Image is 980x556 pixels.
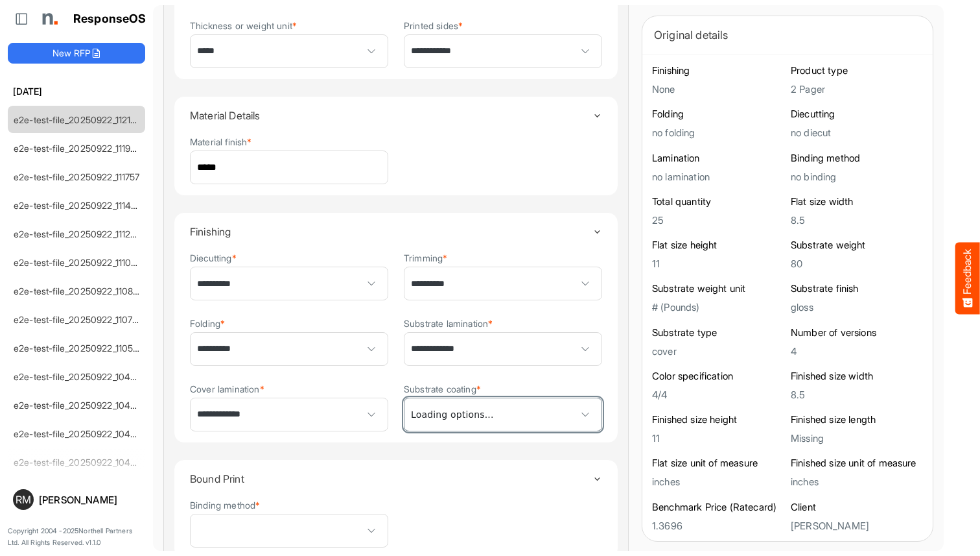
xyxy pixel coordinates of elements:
label: Diecutting [190,253,237,263]
h6: Total quantity [652,195,784,208]
a: e2e-test-file_20250922_110529 [14,343,144,354]
h5: 11 [652,433,784,444]
h6: [DATE] [8,84,145,99]
h5: 11 [652,258,784,269]
a: e2e-test-file_20250922_104840 [14,400,148,411]
h6: Binding method [791,152,923,165]
label: Material finish [190,137,252,147]
a: e2e-test-file_20250922_110716 [14,314,141,325]
a: e2e-test-file_20250922_104951 [14,371,145,382]
h5: 4 [791,346,923,357]
label: Printed sides [404,21,463,30]
summary: Toggle content [190,460,602,498]
a: e2e-test-file_20250922_111247 [14,228,141,239]
p: Copyright 2004 - 2025 Northell Partners Ltd. All Rights Reserved. v 1.1.0 [8,526,145,548]
h6: Flat size unit of measure [652,457,784,470]
a: e2e-test-file_20250922_111757 [14,171,140,182]
h5: 25 [652,215,784,226]
div: [PERSON_NAME] [39,495,140,505]
h5: no diecut [791,127,923,138]
h6: Finished size unit of measure [791,457,923,470]
h6: Flat size height [652,239,784,252]
h5: gloss [791,302,923,313]
h6: Benchmark Price (Ratecard) [652,501,784,514]
h5: no folding [652,127,784,138]
h6: Flat size width [791,195,923,208]
label: Folding [190,319,225,328]
h6: Finished size length [791,413,923,426]
h6: Finished size width [791,370,923,383]
h6: Finished size height [652,413,784,426]
label: Binding method [190,500,260,510]
label: Cover lamination [190,384,264,394]
h5: no binding [791,171,923,182]
h5: 80 [791,258,923,269]
a: e2e-test-file_20250922_110850 [14,285,145,296]
h1: ResponseOS [73,12,146,26]
h6: Product type [791,64,923,77]
h5: 4/4 [652,389,784,400]
h6: Diecutting [791,108,923,121]
a: e2e-test-file_20250922_111049 [14,257,143,268]
h5: # (Pounds) [652,302,784,313]
h6: Substrate weight unit [652,282,784,295]
h6: Lamination [652,152,784,165]
h6: Folding [652,108,784,121]
h5: Missing [791,433,923,444]
label: Thickness or weight unit [190,21,297,30]
h5: 8.5 [791,389,923,400]
h5: 8.5 [791,215,923,226]
button: New RFP [8,43,145,64]
h6: Number of versions [791,326,923,339]
summary: Toggle content [190,213,602,250]
label: Substrate coating [404,384,481,394]
h5: [PERSON_NAME] [791,520,923,531]
a: e2e-test-file_20250922_111455 [14,200,142,211]
h6: Substrate weight [791,239,923,252]
h4: Bound Print [190,473,592,485]
h6: Substrate finish [791,282,923,295]
a: e2e-test-file_20250922_111950 [14,143,142,154]
h5: no lamination [652,171,784,182]
h6: Finishing [652,64,784,77]
h5: 1.3696 [652,520,784,531]
label: Trimming [404,253,447,263]
h5: inches [652,476,784,487]
div: Original details [654,26,921,44]
h6: Color specification [652,370,784,383]
h4: Finishing [190,226,592,237]
summary: Toggle content [190,97,602,134]
label: Substrate lamination [404,319,493,328]
h5: inches [791,476,923,487]
h5: None [652,84,784,95]
img: Northell [36,6,62,32]
span: RM [16,494,31,505]
h5: cover [652,346,784,357]
h6: Substrate type [652,326,784,339]
a: e2e-test-file_20250922_112147 [14,114,141,125]
a: e2e-test-file_20250922_104733 [14,428,146,439]
h6: Client [791,501,923,514]
h4: Material Details [190,110,592,121]
button: Feedback [955,242,980,314]
h5: 2 Pager [791,84,923,95]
